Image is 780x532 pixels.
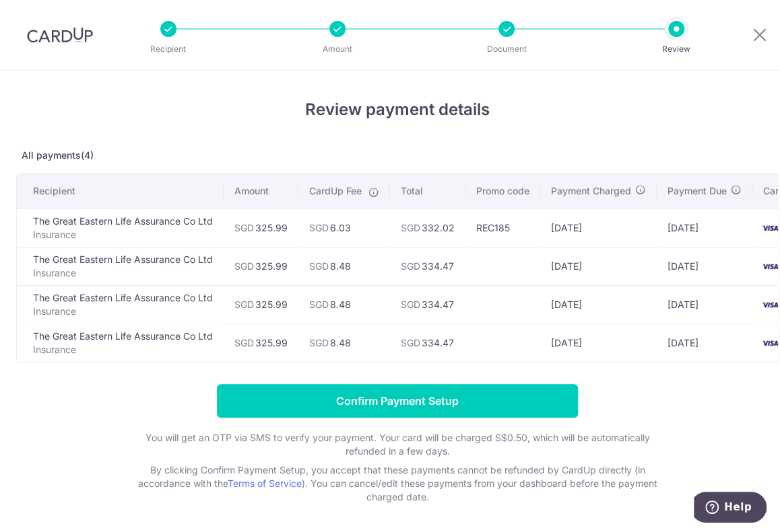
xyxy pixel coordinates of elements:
span: SGD [234,299,254,310]
span: SGD [234,260,254,272]
td: 334.47 [390,247,465,285]
td: 325.99 [224,285,298,324]
td: [DATE] [657,247,752,285]
p: Insurance [33,305,213,318]
td: [DATE] [540,324,657,362]
td: [DATE] [540,247,657,285]
p: Insurance [33,228,213,241]
span: SGD [401,260,420,272]
p: Insurance [33,343,213,356]
th: Total [390,174,465,208]
td: REC185 [465,208,540,247]
input: Confirm Payment Setup [217,384,578,418]
td: [DATE] [657,324,752,362]
span: SGD [401,299,420,310]
span: Payment Due [668,184,727,198]
span: SGD [309,337,329,348]
td: The Great Eastern Life Assurance Co Ltd [17,285,224,324]
td: 332.02 [390,208,465,247]
td: 8.48 [298,247,390,285]
td: 8.48 [298,324,390,362]
span: SGD [309,260,329,272]
p: Amount [288,42,387,56]
td: 6.03 [298,208,390,247]
img: CardUp [27,27,93,43]
td: [DATE] [657,285,752,324]
td: [DATE] [657,208,752,247]
p: All payments(4) [16,149,779,162]
h4: Review payment details [16,98,779,122]
td: 325.99 [224,208,298,247]
p: You will get an OTP via SMS to verify your payment. Your card will be charged S$0.50, which will ... [128,431,667,458]
td: The Great Eastern Life Assurance Co Ltd [17,247,224,285]
p: Recipient [119,42,218,56]
th: Recipient [17,174,224,208]
span: SGD [401,337,420,348]
p: By clicking Confirm Payment Setup, you accept that these payments cannot be refunded by CardUp di... [128,463,667,504]
span: Payment Charged [551,184,631,198]
span: SGD [309,222,329,233]
td: The Great Eastern Life Assurance Co Ltd [17,208,224,247]
td: [DATE] [540,285,657,324]
td: 325.99 [224,247,298,285]
td: 325.99 [224,324,298,362]
span: SGD [234,337,254,348]
p: Insurance [33,266,213,280]
th: Promo code [465,174,540,208]
span: SGD [234,222,254,233]
a: Terms of Service [228,478,302,489]
th: Amount [224,174,298,208]
td: The Great Eastern Life Assurance Co Ltd [17,324,224,362]
iframe: Opens a widget where you can find more information [694,492,767,525]
p: Review [626,42,726,56]
p: Document [457,42,556,56]
span: CardUp Fee [309,184,362,198]
td: 334.47 [390,285,465,324]
td: [DATE] [540,208,657,247]
td: 8.48 [298,285,390,324]
span: SGD [309,299,329,310]
td: 334.47 [390,324,465,362]
span: SGD [401,222,420,233]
